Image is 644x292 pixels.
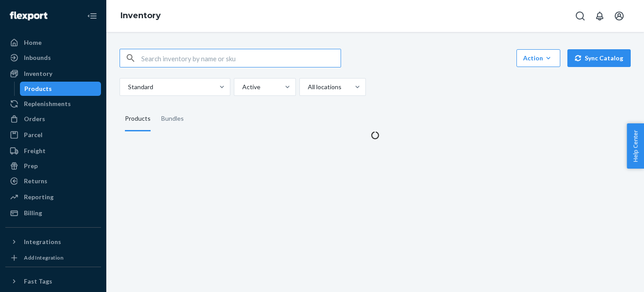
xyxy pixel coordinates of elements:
div: Freight [24,146,46,155]
input: Search inventory by name or sku [141,49,341,67]
button: Action [516,49,560,67]
button: Help Center [627,123,644,169]
div: Reporting [24,193,54,201]
button: Fast Tags [5,274,101,288]
a: Home [5,36,101,50]
input: Active [241,83,242,91]
div: Billing [24,209,42,217]
div: Returns [24,177,47,185]
a: Inventory [120,11,161,20]
button: Close Navigation [83,7,101,25]
img: Flexport logo [10,12,47,20]
button: Open account menu [610,7,628,25]
div: Products [24,84,52,93]
button: Integrations [5,235,101,249]
ol: breadcrumbs [113,3,168,29]
a: Billing [5,206,101,220]
a: Replenishments [5,97,101,111]
button: Open notifications [591,7,609,25]
a: Freight [5,144,101,158]
div: Replenishments [24,99,71,108]
div: Integrations [24,237,61,246]
a: Orders [5,112,101,126]
div: Inventory [24,69,52,78]
a: Parcel [5,128,101,142]
input: All locations [307,83,308,91]
a: Inbounds [5,51,101,65]
div: Inbounds [24,53,51,62]
div: Bundles [161,107,184,131]
div: Home [24,38,42,47]
button: Open Search Box [571,7,589,25]
div: Prep [24,162,38,170]
a: Add Integration [5,253,101,263]
a: Prep [5,159,101,173]
div: Parcel [24,130,43,139]
div: Action [523,54,554,63]
a: Inventory [5,67,101,81]
div: Fast Tags [24,277,52,286]
a: Reporting [5,190,101,204]
div: Products [125,107,151,131]
div: Add Integration [24,254,63,261]
div: Orders [24,114,45,123]
a: Products [20,82,101,96]
input: Standard [127,83,128,91]
button: Sync Catalog [567,49,631,67]
a: Returns [5,174,101,188]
